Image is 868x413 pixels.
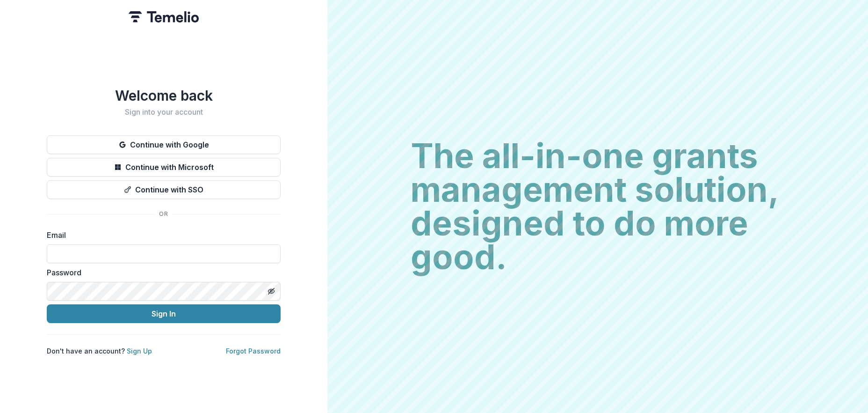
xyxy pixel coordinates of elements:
label: Email [47,229,275,241]
h2: Sign into your account [47,108,281,117]
a: Sign Up [127,347,152,355]
button: Continue with Microsoft [47,158,281,177]
button: Toggle password visibility [264,284,279,299]
p: Don't have an account? [47,346,152,356]
label: Password [47,267,275,278]
a: Forgot Password [226,347,281,355]
button: Continue with SSO [47,180,281,199]
button: Continue with Google [47,135,281,154]
img: Temelio [129,11,199,22]
button: Sign In [47,304,281,323]
h1: Welcome back [47,87,281,104]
